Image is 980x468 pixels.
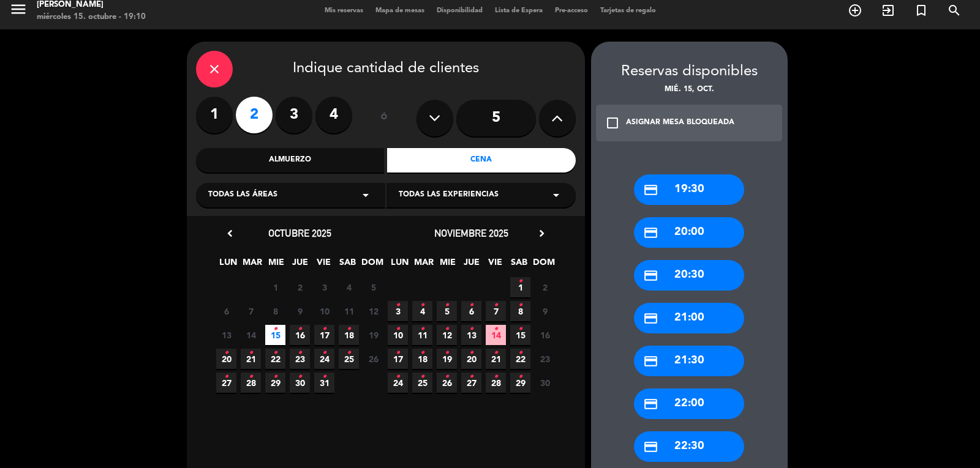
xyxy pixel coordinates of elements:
span: 23 [535,349,555,369]
span: JUE [290,255,310,275]
div: Cena [387,148,576,173]
span: 12 [437,325,457,345]
div: ó [364,97,404,139]
i: • [396,295,400,315]
i: • [298,343,302,363]
span: 7 [486,301,506,321]
i: turned_in_not [914,3,929,18]
span: 11 [339,301,359,321]
span: 26 [437,373,457,393]
span: 5 [363,277,383,297]
i: • [518,295,522,315]
i: • [396,343,400,363]
i: exit_to_app [881,3,895,18]
i: • [494,295,498,315]
i: • [518,367,522,387]
span: 22 [510,349,530,369]
span: 9 [535,301,555,321]
span: 6 [216,301,236,321]
div: mié. 15, oct. [591,84,788,96]
span: noviembre 2025 [434,227,508,239]
span: 22 [265,349,285,369]
span: 27 [461,373,481,393]
span: 9 [290,301,310,321]
i: • [249,367,253,387]
i: • [518,319,522,339]
i: • [420,295,424,315]
span: 5 [437,301,457,321]
span: SAB [509,255,529,275]
i: • [518,272,522,291]
span: 30 [290,373,310,393]
label: 2 [236,97,273,133]
i: • [396,367,400,387]
i: • [469,367,473,387]
i: • [469,343,473,363]
span: 30 [535,373,555,393]
div: 19:30 [634,174,744,205]
div: 21:00 [634,303,744,333]
span: 7 [241,301,261,321]
span: Mapa de mesas [369,7,431,14]
span: MIE [437,255,458,275]
i: credit_card [643,225,658,240]
span: 3 [314,277,334,297]
div: ASIGNAR MESA BLOQUEADA [626,117,734,129]
i: • [420,343,424,363]
span: 19 [437,349,457,369]
i: • [469,319,473,339]
i: credit_card [643,268,658,283]
span: 1 [265,277,285,297]
i: • [494,367,498,387]
i: • [518,343,522,363]
i: arrow_drop_down [358,188,373,202]
span: 4 [339,277,359,297]
span: DOM [361,255,382,275]
div: miércoles 15. octubre - 19:10 [37,11,146,23]
label: 1 [196,97,233,133]
span: 31 [314,373,334,393]
i: chevron_right [535,227,548,240]
span: 24 [314,349,334,369]
span: 3 [388,301,408,321]
i: chevron_left [224,227,236,240]
div: 21:30 [634,346,744,376]
span: octubre 2025 [268,227,331,239]
span: Lista de Espera [489,7,549,14]
i: credit_card [643,182,658,198]
span: 28 [241,373,261,393]
i: • [396,319,400,339]
i: • [445,367,449,387]
span: SAB [337,255,358,275]
span: 17 [388,349,408,369]
span: 29 [510,373,530,393]
span: JUE [461,255,481,275]
span: 26 [363,349,383,369]
i: credit_card [643,396,658,412]
span: Todas las experiencias [399,189,499,201]
span: 15 [265,325,285,345]
label: 4 [315,97,352,133]
span: Tarjetas de regalo [594,7,662,14]
span: Pre-acceso [549,7,594,14]
i: • [445,295,449,315]
span: 18 [412,349,432,369]
i: • [273,343,277,363]
i: • [420,367,424,387]
i: arrow_drop_down [549,188,563,202]
i: credit_card [643,439,658,455]
span: MIE [266,255,286,275]
span: 10 [314,301,334,321]
i: • [445,343,449,363]
span: VIE [314,255,334,275]
span: MAR [413,255,434,275]
span: 2 [290,277,310,297]
i: • [445,319,449,339]
span: DOM [533,255,553,275]
div: Reservas disponibles [591,60,788,84]
i: • [469,295,473,315]
span: 10 [388,325,408,345]
span: LUN [218,255,238,275]
span: 11 [412,325,432,345]
i: • [322,343,326,363]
